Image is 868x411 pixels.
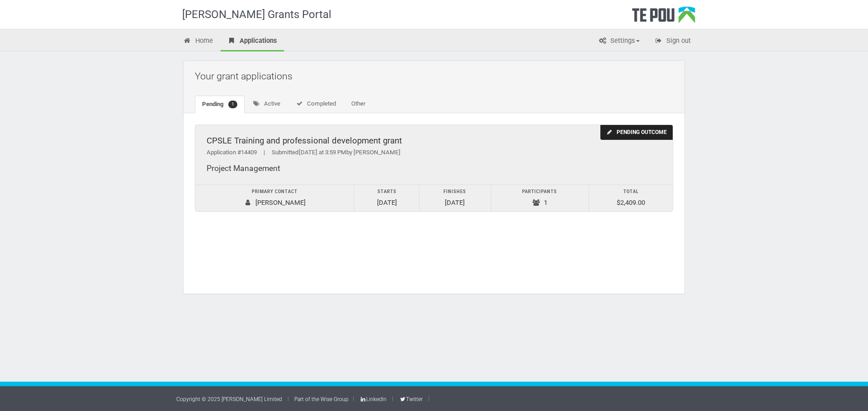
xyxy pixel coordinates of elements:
a: Twitter [399,396,422,402]
span: 1 [228,101,237,108]
td: [PERSON_NAME] [195,185,354,211]
div: Primary contact [200,187,349,197]
div: CPSLE Training and professional development grant [207,136,661,146]
td: $2,409.00 [589,185,673,211]
a: Other [344,96,373,113]
a: Home [176,32,220,51]
a: Pending [195,96,245,113]
span: | [257,149,272,156]
a: Applications [221,32,284,51]
a: LinkedIn [359,396,387,402]
span: [DATE] at 3:59 PM [299,149,346,156]
a: Part of the Wise Group [294,396,349,402]
a: Settings [591,32,646,51]
h2: Your grant applications [195,65,678,87]
div: Total [594,187,668,197]
div: Finishes [424,187,486,197]
div: Te Pou Logo [632,6,695,29]
div: Pending outcome [600,125,673,140]
td: [DATE] [420,185,491,211]
a: Sign out [647,32,698,51]
a: Active [245,96,288,113]
a: Copyright © 2025 [PERSON_NAME] Limited [176,396,282,402]
div: Starts [359,187,415,197]
a: Completed [288,96,343,113]
div: Project Management [207,164,661,173]
td: [DATE] [354,185,419,211]
div: Participants [495,187,584,197]
td: 1 [491,185,589,211]
div: Application #14409 Submitted by [PERSON_NAME] [207,148,661,157]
